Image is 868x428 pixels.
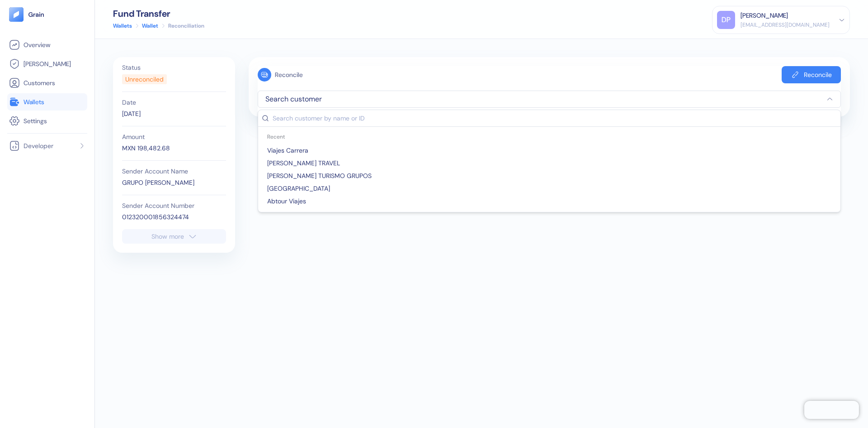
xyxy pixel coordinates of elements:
a: [PERSON_NAME] [9,58,85,69]
span: Overview [24,40,50,49]
a: Customers [9,77,85,88]
a: Overview [9,39,85,50]
button: Reconcile [782,66,841,83]
input: Search customer by name or ID [269,110,837,126]
iframe: Chatra live chat [804,401,859,419]
span: Developer [24,141,53,150]
div: Recent [258,130,840,143]
div: Reconcile [804,72,832,78]
div: Unreconciled [125,75,164,84]
a: Wallets [113,22,132,30]
img: logo-tablet-V2.svg [9,7,24,22]
span: [PERSON_NAME] TRAVEL [264,159,835,168]
div: DP [717,11,735,29]
div: GRUPO [PERSON_NAME] [122,178,226,188]
div: Sender Account Number [122,202,226,209]
a: Settings [9,115,85,126]
div: Status [122,64,226,71]
div: [PERSON_NAME] [741,11,788,20]
div: Sender Account Name [122,168,226,174]
span: Wallets [24,97,44,106]
span: [PERSON_NAME] [24,59,71,68]
div: Show more [151,233,184,240]
a: Wallets [9,96,85,107]
button: Show more [122,229,226,244]
div: [EMAIL_ADDRESS][DOMAIN_NAME] [741,21,830,29]
span: Abtour Viajes [264,197,835,206]
div: Amount [122,134,226,140]
div: 012320001856324474 [122,212,226,222]
span: Settings [24,116,47,125]
div: Reconcile [275,70,303,80]
button: Search customer [258,91,841,108]
span: [PERSON_NAME] TURISMO GRUPOS [264,171,835,180]
img: logo [28,11,45,18]
span: Search customer [265,94,833,105]
span: [GEOGRAPHIC_DATA] [264,184,835,193]
div: Fund Transfer [113,9,204,18]
div: Suggestions [258,127,840,212]
a: Wallet [142,22,158,30]
span: Viajes Carrera [264,146,835,155]
div: [DATE] [122,109,226,119]
div: Date [122,99,226,106]
div: MXN 198,482.68 [122,144,226,153]
span: Customers [24,78,55,87]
